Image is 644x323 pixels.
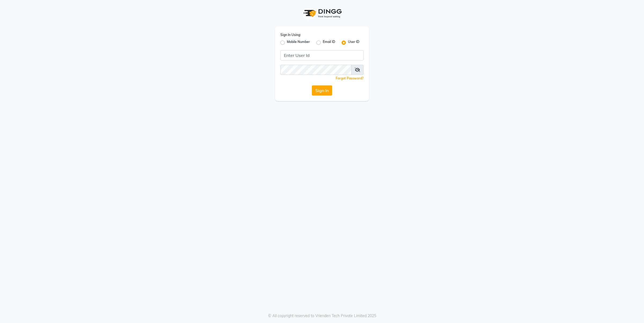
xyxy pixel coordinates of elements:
label: Mobile Number [287,39,310,46]
label: Email ID [323,39,335,46]
label: User ID [348,39,359,46]
input: Username [280,50,364,60]
label: Sign In Using: [280,32,301,37]
a: Forgot Password? [336,76,364,80]
input: Username [280,65,352,75]
button: Sign In [312,85,332,96]
img: logo1.svg [301,5,343,21]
